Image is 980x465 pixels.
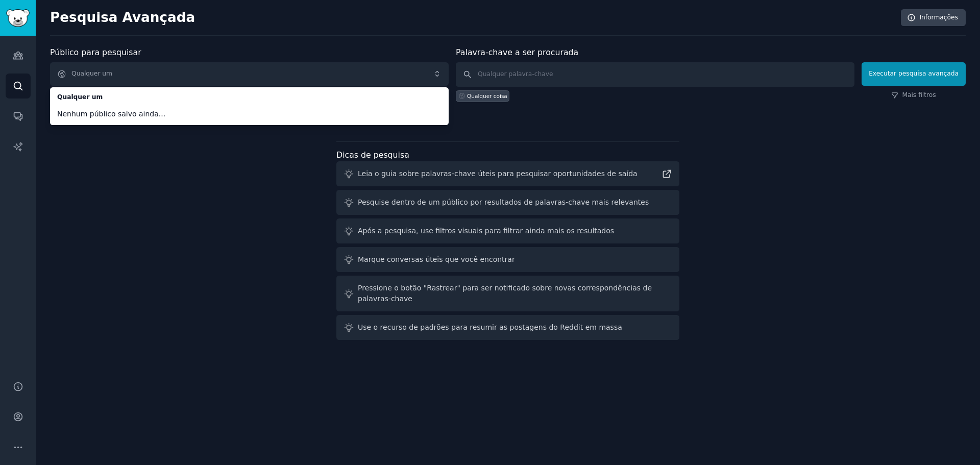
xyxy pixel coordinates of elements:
[358,323,622,331] font: Use o recurso de padrões para resumir as postagens do Reddit em massa
[71,70,112,77] font: Qualquer um
[456,47,578,57] font: Palavra-chave a ser procurada
[50,87,449,125] ul: Qualquer um
[50,10,195,25] font: Pesquisa Avançada
[358,255,515,263] font: Marque conversas úteis que você encontrar
[50,47,141,57] font: Público para pesquisar
[467,93,507,99] font: Qualquer coisa
[6,9,30,27] img: Logotipo do GummySearch
[50,62,449,86] button: Qualquer um
[358,169,638,178] font: Leia o guia sobre palavras-chave úteis para pesquisar oportunidades de saída
[919,14,958,21] font: Informações
[57,110,165,118] font: Nenhum público salvo ainda...
[336,150,409,160] font: Dicas de pesquisa
[869,70,959,77] font: Executar pesquisa avançada
[358,198,649,206] font: Pesquise dentro de um público por resultados de palavras-chave mais relevantes
[902,91,936,99] font: Mais filtros
[862,62,966,86] button: Executar pesquisa avançada
[358,227,614,235] font: Após a pesquisa, use filtros visuais para filtrar ainda mais os resultados
[891,91,936,100] a: Mais filtros
[901,9,966,27] a: Informações
[456,62,854,87] input: Qualquer palavra-chave
[358,284,652,303] font: Pressione o botão "Rastrear" para ser notificado sobre novas correspondências de palavras-chave
[57,93,103,101] font: Qualquer um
